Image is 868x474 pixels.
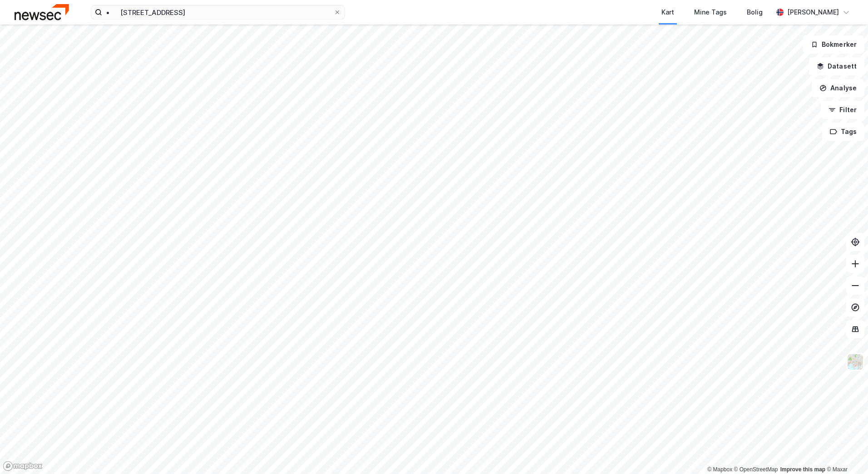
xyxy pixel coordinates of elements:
[787,7,839,18] div: [PERSON_NAME]
[102,5,334,19] input: Søk på adresse, matrikkel, gårdeiere, leietakere eller personer
[780,466,825,473] a: Improve this map
[3,461,43,471] a: Mapbox homepage
[734,466,778,473] a: OpenStreetMap
[823,430,868,474] iframe: Chat Widget
[809,57,864,75] button: Datasett
[707,466,732,473] a: Mapbox
[823,430,868,474] div: Kontrollprogram for chat
[821,101,864,119] button: Filter
[747,7,763,18] div: Bolig
[661,7,674,18] div: Kart
[15,4,69,20] img: newsec-logo.f6e21ccffca1b3a03d2d.png
[694,7,727,18] div: Mine Tags
[822,123,864,141] button: Tags
[803,35,864,54] button: Bokmerker
[847,353,864,370] img: Z
[812,79,864,97] button: Analyse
